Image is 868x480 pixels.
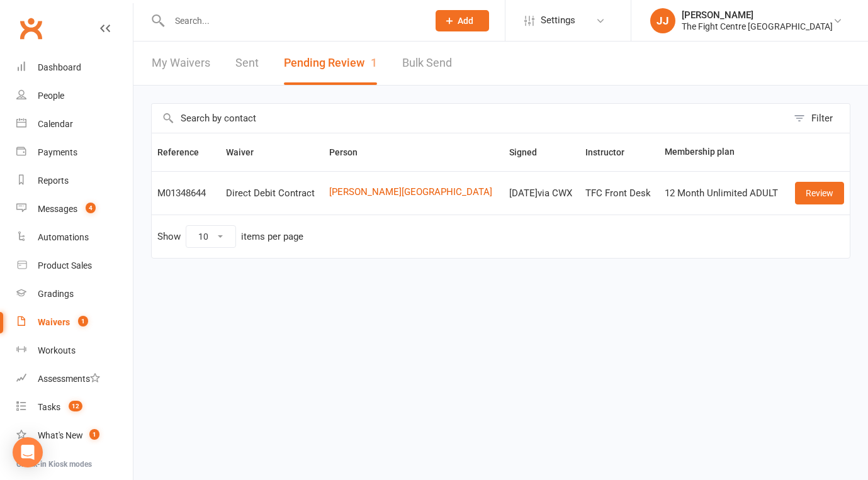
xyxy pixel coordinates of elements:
button: Filter [787,104,850,133]
th: Membership plan [659,133,787,171]
button: Person [329,145,371,160]
a: Calendar [16,110,133,138]
div: Filter [811,111,833,126]
div: Calendar [38,119,73,129]
div: TFC Front Desk [585,188,653,199]
a: Reports [16,167,133,195]
span: 1 [371,56,377,69]
a: Automations [16,223,133,252]
div: Reports [38,176,69,186]
div: Assessments [38,374,100,384]
a: My Waivers [152,42,210,85]
div: Waivers [38,317,70,327]
span: Reference [157,147,213,157]
div: 12 Month Unlimited ADULT [665,188,782,199]
span: Settings [541,6,575,35]
button: Instructor [585,145,638,160]
span: 1 [78,316,88,327]
div: M01348644 [157,188,215,199]
button: Add [436,10,489,31]
input: Search by contact [152,104,787,133]
span: 1 [89,429,99,440]
span: 4 [86,203,96,213]
div: Dashboard [38,62,81,72]
div: Messages [38,204,77,214]
span: Instructor [585,147,638,157]
a: Assessments [16,365,133,393]
a: Waivers 1 [16,308,133,337]
a: [PERSON_NAME][GEOGRAPHIC_DATA] [329,187,497,198]
span: Signed [509,147,551,157]
div: Open Intercom Messenger [13,437,43,467]
button: Reference [157,145,213,160]
div: items per page [241,232,303,242]
a: Workouts [16,337,133,365]
div: Payments [38,147,77,157]
div: Direct Debit Contract [226,188,318,199]
button: Waiver [226,145,268,160]
div: [PERSON_NAME] [682,9,833,21]
a: Bulk Send [402,42,452,85]
div: Automations [38,232,89,242]
div: Gradings [38,289,74,299]
div: JJ [650,8,675,33]
div: Product Sales [38,260,92,271]
div: Show [157,225,303,248]
span: Person [329,147,371,157]
a: Payments [16,138,133,167]
div: Workouts [38,345,76,355]
input: Search... [166,12,419,30]
a: Dashboard [16,53,133,82]
span: Waiver [226,147,268,157]
a: Tasks 12 [16,393,133,421]
a: Review [795,182,844,204]
div: What's New [38,430,83,440]
a: Product Sales [16,252,133,280]
div: [DATE] via CWX [509,188,575,199]
a: People [16,82,133,110]
div: People [38,91,64,101]
span: Add [458,16,473,26]
span: 12 [69,401,82,411]
a: Gradings [16,280,133,308]
a: Sent [235,42,259,85]
button: Pending Review1 [284,42,377,85]
a: Messages 4 [16,195,133,223]
button: Signed [509,145,551,160]
a: Clubworx [15,13,47,44]
div: Tasks [38,402,60,412]
a: What's New1 [16,421,133,450]
div: The Fight Centre [GEOGRAPHIC_DATA] [682,21,833,32]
